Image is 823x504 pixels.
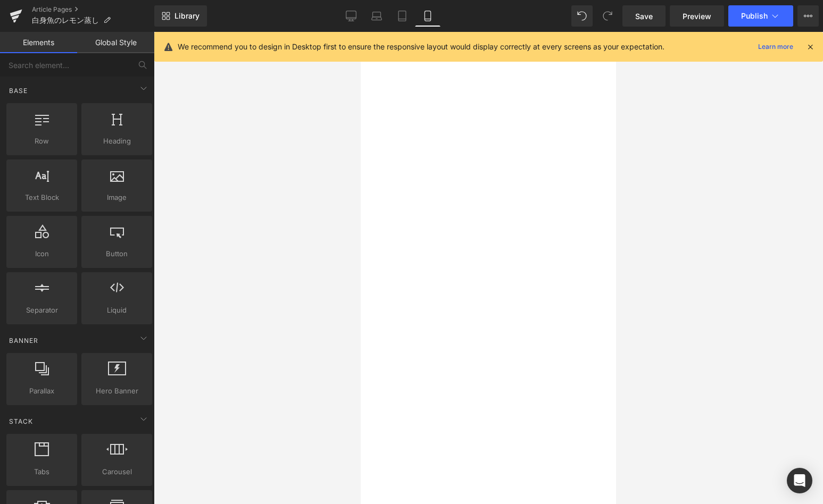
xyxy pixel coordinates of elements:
[85,192,149,203] span: Image
[754,40,797,53] a: Learn more
[571,5,593,27] button: Undo
[154,5,207,27] a: New Library
[32,5,154,14] a: Article Pages
[10,192,74,203] span: Text Block
[174,11,199,21] span: Library
[10,305,74,316] span: Separator
[683,11,711,22] span: Preview
[85,136,149,147] span: Heading
[364,5,389,27] a: Laptop
[8,416,34,426] span: Stack
[8,86,29,96] span: Base
[635,11,653,22] span: Save
[178,41,664,53] p: We recommend you to design in Desktop first to ensure the responsive layout would display correct...
[338,5,364,27] a: Desktop
[797,5,819,27] button: More
[32,16,99,24] span: 白身魚のレモン蒸し
[77,32,154,53] a: Global Style
[8,335,39,346] span: Banner
[597,5,618,27] button: Redo
[728,5,793,27] button: Publish
[10,136,74,147] span: Row
[85,305,149,316] span: Liquid
[787,468,812,493] div: Open Intercom Messenger
[85,248,149,259] span: Button
[741,12,768,20] span: Publish
[10,385,74,397] span: Parallax
[10,248,74,259] span: Icon
[389,5,415,27] a: Tablet
[10,466,74,477] span: Tabs
[85,385,149,397] span: Hero Banner
[85,466,149,477] span: Carousel
[415,5,440,27] a: Mobile
[670,5,724,27] a: Preview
